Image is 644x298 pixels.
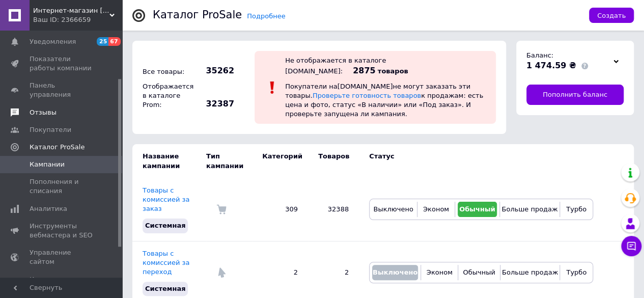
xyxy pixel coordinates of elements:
[526,51,553,59] span: Баланс:
[373,205,413,213] span: Выключено
[30,222,94,240] span: Инструменты вебмастера и SEO
[30,160,65,169] span: Кампании
[461,265,497,280] button: Обычный
[30,177,94,196] span: Пополнения и списания
[143,186,189,212] a: Товары с комиссией за заказ
[420,202,452,217] button: Эконом
[308,178,359,241] td: 32388
[308,144,359,178] td: Товаров
[199,65,234,76] span: 35262
[145,285,185,292] span: Системная
[563,265,590,280] button: Турбо
[543,90,607,99] span: Пополнить баланс
[313,92,421,99] a: Проверьте готовность товаров
[563,202,590,217] button: Турбо
[140,79,196,113] div: Отображается в каталоге Prom:
[285,83,483,118] span: Покупатели на [DOMAIN_NAME] не могут заказать эти товары. к продажам: есть цена и фото, статус «В...
[427,268,453,276] span: Эконом
[216,204,227,214] img: Комиссия за заказ
[97,37,108,46] span: 25
[33,15,122,24] div: Ваш ID: 2366659
[353,66,376,75] span: 2875
[252,178,308,241] td: 309
[372,202,414,217] button: Выключено
[30,81,94,99] span: Панель управления
[526,85,624,105] a: Пополнить баланс
[199,98,234,110] span: 32387
[30,55,94,73] span: Показатели работы компании
[424,265,455,280] button: Эконом
[33,6,109,15] span: Интернет-магазин Minimalka.com - минимальные цены на одежду и обувь, нижнее белье и другие товары
[265,80,280,95] img: :exclamation:
[463,268,495,276] span: Обычный
[30,37,76,46] span: Уведомления
[247,12,285,20] a: Подробнее
[216,267,227,278] img: Комиссия за переход
[597,12,626,19] span: Создать
[143,250,189,276] a: Товары с комиссией за переход
[501,205,557,213] span: Больше продаж
[458,202,497,217] button: Обычный
[285,57,386,75] div: Не отображается в каталоге [DOMAIN_NAME]:
[140,65,196,79] div: Все товары:
[526,61,576,70] span: 1 474.59 ₴
[589,8,634,23] button: Создать
[30,108,57,117] span: Отзывы
[459,205,495,213] span: Обычный
[30,125,71,134] span: Покупатели
[30,275,94,293] span: Кошелек компании
[206,144,252,178] td: Тип кампании
[252,144,308,178] td: Категорий
[502,202,557,217] button: Больше продаж
[359,144,593,178] td: Статус
[30,143,85,152] span: Каталог ProSale
[566,205,586,213] span: Турбо
[566,268,586,276] span: Турбо
[153,10,242,20] div: Каталог ProSale
[373,268,417,276] span: Выключено
[502,268,558,276] span: Больше продаж
[372,265,418,280] button: Выключено
[423,205,449,213] span: Эконом
[108,37,120,46] span: 67
[621,236,641,256] button: Чат с покупателем
[145,222,185,229] span: Системная
[30,248,94,266] span: Управление сайтом
[378,67,408,75] span: товаров
[132,144,206,178] td: Название кампании
[30,204,67,213] span: Аналитика
[503,265,557,280] button: Больше продаж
